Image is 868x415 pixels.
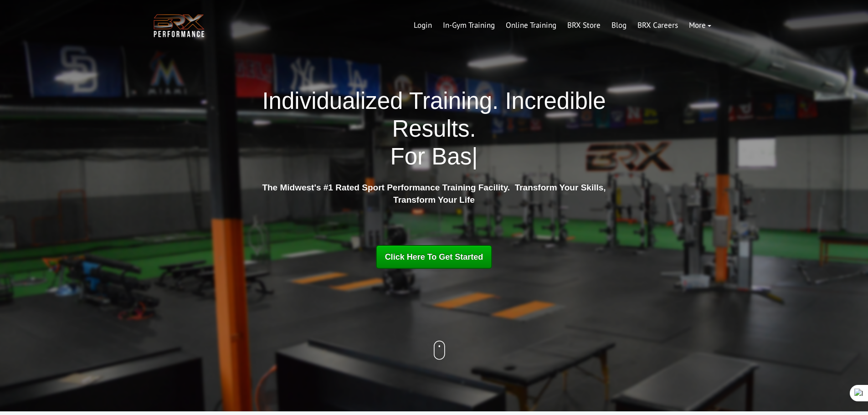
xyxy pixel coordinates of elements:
[472,143,478,169] span: |
[632,15,683,36] a: BRX Careers
[408,15,437,36] a: Login
[606,15,632,36] a: Blog
[500,15,562,36] a: Online Training
[683,15,717,36] a: More
[562,15,606,36] a: BRX Store
[259,87,610,171] h1: Individualized Training. Incredible Results.
[152,12,206,40] img: BRX Transparent Logo-2
[385,252,483,261] span: Click Here To Get Started
[376,245,493,269] a: Click Here To Get Started
[408,15,717,36] div: Navigation Menu
[437,15,500,36] a: In-Gym Training
[390,143,472,169] span: For Bas
[262,183,606,205] strong: The Midwest's #1 Rated Sport Performance Training Facility. Transform Your Skills, Transform Your...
